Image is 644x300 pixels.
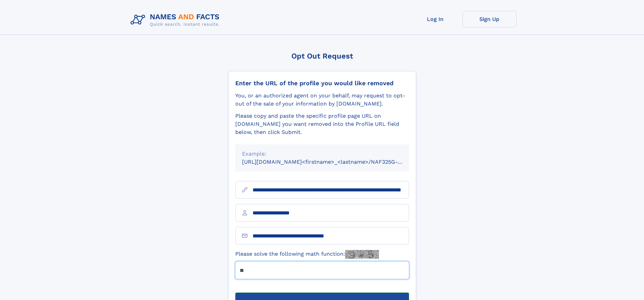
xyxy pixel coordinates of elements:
small: [URL][DOMAIN_NAME]<firstname>_<lastname>/NAF325G-xxxxxxxx [242,159,422,165]
a: Sign Up [462,11,517,27]
div: Please copy and paste the specific profile page URL on [DOMAIN_NAME] you want removed into the Pr... [235,112,409,136]
label: Please solve the following math function: [235,250,379,259]
a: Log In [408,11,462,27]
div: You, or an authorized agent on your behalf, may request to opt-out of the sale of your informatio... [235,92,409,108]
div: Example: [242,150,402,158]
div: Enter the URL of the profile you would like removed [235,79,409,87]
div: Opt Out Request [228,52,416,60]
img: Logo Names and Facts [128,11,225,29]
